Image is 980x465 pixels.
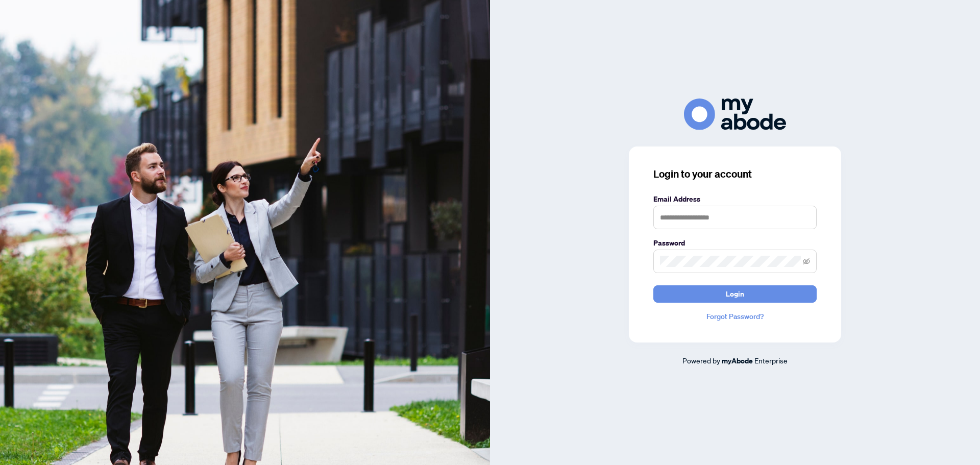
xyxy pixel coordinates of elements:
[682,356,720,365] span: Powered by
[653,311,817,322] a: Forgot Password?
[653,285,817,303] button: Login
[653,167,817,181] h3: Login to your account
[653,237,817,249] label: Password
[684,99,786,130] img: ma-logo
[754,356,788,365] span: Enterprise
[653,193,817,205] label: Email Address
[803,258,810,265] span: eye-invisible
[726,286,744,302] span: Login
[722,355,753,366] a: myAbode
